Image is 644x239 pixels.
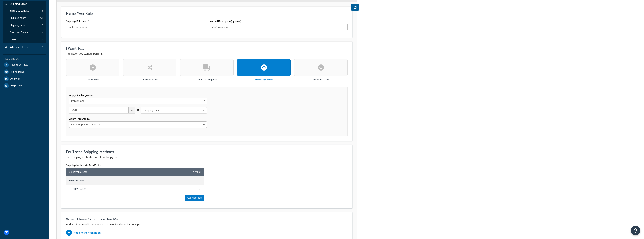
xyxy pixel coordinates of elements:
[66,155,348,159] p: The shipping methods this rule will apply to.
[10,38,16,41] span: Filters
[313,78,329,81] h3: Discount Rates
[74,230,101,235] p: Add another condition
[69,169,191,175] span: Selected Methods
[69,94,93,97] label: Apply Surcharge as a
[10,17,26,20] span: Shipping Zones
[3,36,46,43] li: Filters
[3,1,46,8] a: Shipping Rules
[10,70,24,74] span: Marketplace
[10,46,32,49] span: Advanced Features
[10,10,29,13] span: All Shipping Rules
[66,20,89,23] label: Shipping Rule Name
[210,20,241,23] label: Internal Description (optional)
[10,77,21,80] span: Analytics
[3,61,46,68] a: Test Your Rates
[42,10,43,13] span: 8
[351,4,359,11] button: Show Help Docs
[72,186,195,192] span: Bulky - Bulky
[10,24,27,27] span: Shipping Groups
[3,29,46,36] a: Customer Groups5
[42,24,43,27] span: 3
[10,2,27,6] span: Shipping Rules
[3,68,46,75] a: Marketplace
[142,78,158,81] h3: Override Rates
[3,57,46,61] div: Resources
[3,22,46,29] a: Shipping Groups3
[631,226,640,235] button: Open Resource Center
[3,29,46,36] li: Customer Groups
[66,46,348,50] h3: I Want To...
[3,44,46,51] li: Advanced Features
[10,63,28,67] span: Test Your Rates
[137,107,139,113] span: of:
[197,78,217,81] h3: Offer Free Shipping
[66,217,348,221] h3: When These Conditions Are Met...
[85,78,100,81] h3: Hide Methods
[66,150,348,154] h3: For These Shipping Methods...
[255,78,273,81] h3: Surcharge Rates
[10,31,28,34] span: Customer Groups
[66,176,204,185] div: Allied Express
[193,169,201,175] a: clear all
[66,222,348,227] p: Add all of the conditions that must be met for the action to apply.
[3,15,46,22] li: Shipping Zones
[3,44,46,51] a: Advanced Features2
[185,195,204,201] button: AddMethods
[42,31,43,34] span: 5
[42,38,43,41] span: 4
[3,82,46,89] a: Help Docs
[3,15,46,22] a: Shipping Zones178
[3,8,46,15] a: AllShipping Rules8
[3,36,46,43] a: Filters4
[10,84,23,87] span: Help Docs
[3,1,46,43] li: Shipping Rules
[66,164,102,167] label: Shipping Methods to Be Affected
[42,46,44,49] span: 2
[66,52,348,56] p: The action you want to perform.
[129,107,135,113] span: %
[3,75,46,82] a: Analytics
[66,11,348,15] h3: Name Your Rule
[40,17,43,20] span: 178
[3,22,46,29] li: Shipping Groups
[69,118,90,120] label: Apply This Rate To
